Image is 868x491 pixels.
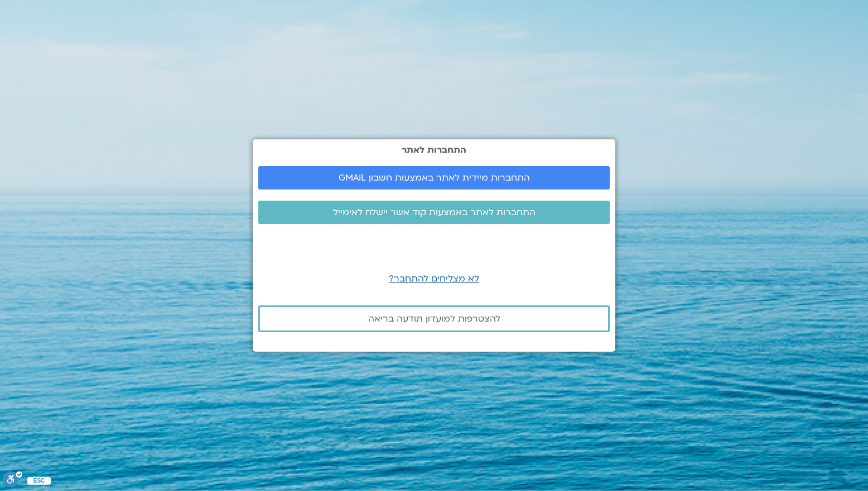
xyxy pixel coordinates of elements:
[258,305,610,332] a: להצטרפות למועדון תודעה בריאה
[258,145,610,155] h2: התחברות לאתר
[339,173,530,183] span: התחברות מיידית לאתר באמצעות חשבון GMAIL
[368,314,500,324] span: להצטרפות למועדון תודעה בריאה
[389,273,479,285] a: לא מצליחים להתחבר?
[258,201,610,224] a: התחברות לאתר באמצעות קוד אשר יישלח לאימייל
[258,166,610,189] a: התחברות מיידית לאתר באמצעות חשבון GMAIL
[333,207,536,217] span: התחברות לאתר באמצעות קוד אשר יישלח לאימייל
